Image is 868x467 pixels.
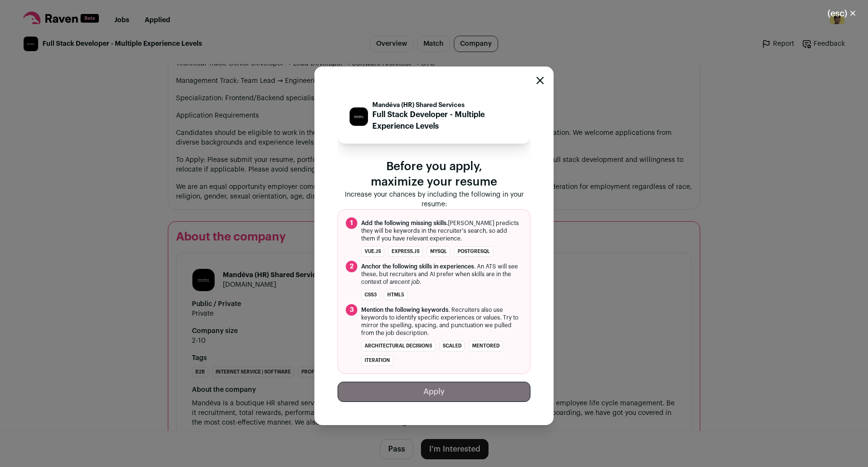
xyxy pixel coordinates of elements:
img: f33420e7871a67b620c87efa8df01e608541990514ef7263ed5e38df2d610b57.jpg [350,107,368,126]
li: Vue.js [361,246,384,257]
span: . Recruiters also use keywords to identify specific experiences or values. Try to mirror the spel... [361,306,522,337]
p: Increase your chances by including the following in your resume: [338,190,530,209]
span: . An ATS will see these, but recruiters and AI prefer when skills are in the context of a [361,263,522,286]
span: Add the following missing skills. [361,220,448,226]
span: 2 [346,261,357,272]
span: [PERSON_NAME] predicts they will be keywords in the recruiter's search, so add them if you have r... [361,219,522,242]
li: MySQL [427,246,450,257]
p: Full Stack Developer - Multiple Experience Levels [372,109,519,132]
button: Close modal [536,77,544,84]
li: mentored [469,341,503,351]
p: Before you apply, maximize your resume [338,159,530,190]
li: Express.js [388,246,423,257]
i: recent job. [393,279,421,285]
span: Anchor the following skills in experiences [361,264,474,269]
li: PostgreSQL [454,246,493,257]
li: iteration [361,355,393,366]
span: Mention the following keywords [361,307,448,313]
p: Mandéva (HR) Shared Services [372,101,519,109]
li: scaled [439,341,465,351]
li: CSS3 [361,290,380,300]
li: architectural decisions [361,341,435,351]
span: 3 [346,304,357,316]
li: HTML5 [384,290,407,300]
button: Close modal [816,3,868,24]
span: 1 [346,217,357,229]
